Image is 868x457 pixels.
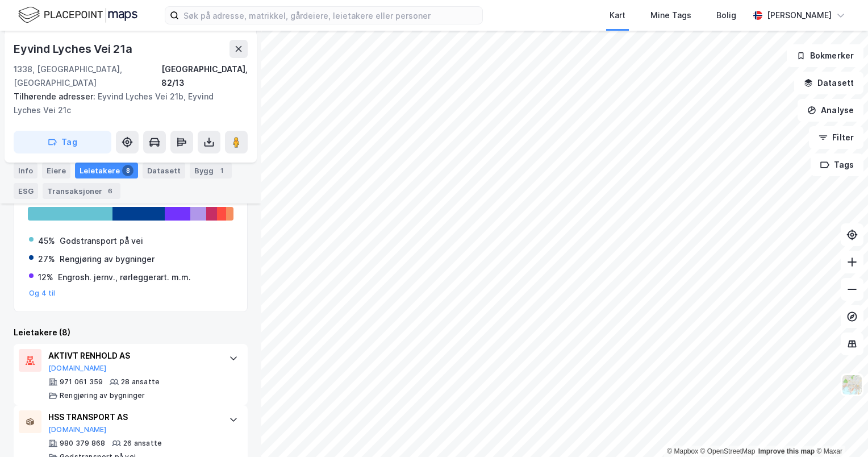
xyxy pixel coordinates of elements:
button: Datasett [794,72,863,94]
div: 8 [122,165,133,176]
div: 1338, [GEOGRAPHIC_DATA], [GEOGRAPHIC_DATA] [14,63,161,90]
div: 971 061 359 [60,377,103,387]
div: 27% [38,252,55,266]
a: Improve this map [758,447,815,455]
div: Rengjøring av bygninger [60,252,155,266]
div: Kart [610,9,625,22]
div: HSS TRANSPORT AS [48,410,218,424]
div: Leietakere [75,163,138,178]
img: Z [841,374,863,396]
div: 980 379 868 [60,439,105,448]
button: Analyse [798,99,863,122]
div: Rengjøring av bygninger [60,391,145,400]
button: [DOMAIN_NAME] [48,364,107,373]
button: Tags [811,153,863,176]
div: Datasett [143,163,185,178]
div: Eiere [42,163,70,178]
button: [DOMAIN_NAME] [48,425,107,434]
div: [GEOGRAPHIC_DATA], 82/13 [161,63,248,90]
a: Mapbox [667,447,698,455]
div: Bolig [716,9,736,22]
div: 28 ansatte [121,377,160,387]
iframe: Chat Widget [811,402,868,457]
div: Eyvind Lyches Vei 21a [14,40,135,58]
div: 45% [38,234,55,248]
div: 26 ansatte [123,439,162,448]
div: Leietakere (8) [14,326,248,339]
div: 1 [216,165,227,176]
button: Tag [14,131,111,153]
a: OpenStreetMap [700,447,756,455]
img: logo.f888ab2527a4732fd821a326f86c7f29.svg [18,5,137,25]
div: Godstransport på vei [60,234,143,248]
div: Info [14,163,37,178]
div: Engrosh. jernv., rørleggerart. m.m. [58,271,191,284]
div: Transaksjoner [43,183,120,199]
button: Filter [809,126,863,149]
div: [PERSON_NAME] [767,9,832,22]
button: Og 4 til [29,289,56,298]
div: Mine Tags [650,9,691,22]
button: Bokmerker [787,44,863,67]
div: 12% [38,271,53,284]
div: ESG [14,183,38,199]
div: Bygg [190,163,232,178]
div: AKTIVT RENHOLD AS [48,349,218,363]
div: Eyvind Lyches Vei 21b, Eyvind Lyches Vei 21c [14,90,239,117]
span: Tilhørende adresser: [14,92,98,101]
input: Søk på adresse, matrikkel, gårdeiere, leietakere eller personer [179,7,482,24]
div: 6 [105,185,116,197]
